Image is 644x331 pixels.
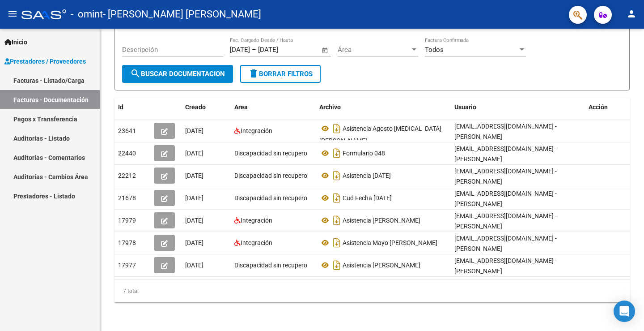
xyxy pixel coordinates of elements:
span: 22212 [118,172,136,179]
i: Descargar documento [331,168,343,183]
mat-icon: person [626,9,637,19]
span: Usuario [454,103,476,111]
span: Integración [241,127,272,134]
span: - omint [71,4,103,24]
button: Open calendar [320,45,330,56]
span: [DATE] [185,239,203,246]
span: Asistencia Agosto [MEDICAL_DATA] [PERSON_NAME] [319,125,441,144]
button: Buscar Documentacion [122,65,233,83]
span: Prestadores / Proveedores [4,56,86,66]
span: Todos [425,46,444,54]
i: Descargar documento [331,236,343,250]
span: Discapacidad sin recupero [234,194,307,202]
i: Descargar documento [331,213,343,228]
span: [DATE] [185,172,203,179]
span: [EMAIL_ADDRESS][DOMAIN_NAME] - [PERSON_NAME] [454,235,557,252]
mat-icon: delete [248,68,259,79]
datatable-header-cell: Acción [585,98,630,117]
mat-icon: menu [7,9,18,19]
span: [DATE] [185,217,203,224]
span: Asistencia [DATE] [343,172,391,179]
span: Integración [241,217,272,224]
span: [EMAIL_ADDRESS][DOMAIN_NAME] - [PERSON_NAME] [454,257,557,275]
button: Borrar Filtros [240,65,321,83]
span: Archivo [319,103,341,111]
span: [DATE] [185,194,203,202]
datatable-header-cell: Creado [182,98,231,117]
input: Fecha fin [258,46,301,54]
span: - [PERSON_NAME] [PERSON_NAME] [103,4,261,24]
span: Discapacidad sin recupero [234,150,307,157]
span: [EMAIL_ADDRESS][DOMAIN_NAME] - [PERSON_NAME] [454,145,557,163]
span: [DATE] [185,262,203,269]
span: Asistencia [PERSON_NAME] [343,217,420,224]
i: Descargar documento [331,146,343,160]
span: 17979 [118,217,136,224]
span: Formulario 048 [343,150,385,157]
datatable-header-cell: Archivo [316,98,451,117]
span: [DATE] [185,127,203,134]
span: Borrar Filtros [248,70,313,78]
span: Creado [185,103,206,111]
span: Acción [589,103,608,111]
span: 21678 [118,194,136,202]
span: Discapacidad sin recupero [234,172,307,179]
span: 22440 [118,150,136,157]
span: [EMAIL_ADDRESS][DOMAIN_NAME] - [PERSON_NAME] [454,212,557,230]
span: Buscar Documentacion [130,70,225,78]
span: [EMAIL_ADDRESS][DOMAIN_NAME] - [PERSON_NAME] [454,123,557,140]
span: Asistencia [PERSON_NAME] [343,262,420,269]
i: Descargar documento [331,121,343,136]
span: [EMAIL_ADDRESS][DOMAIN_NAME] - [PERSON_NAME] [454,190,557,207]
div: Open Intercom Messenger [614,301,635,322]
i: Descargar documento [331,191,343,205]
datatable-header-cell: Usuario [451,98,585,117]
span: 17978 [118,239,136,246]
span: Integración [241,239,272,246]
datatable-header-cell: Id [114,98,150,117]
span: [EMAIL_ADDRESS][DOMAIN_NAME] - [PERSON_NAME] [454,168,557,185]
span: [DATE] [185,150,203,157]
span: Id [118,103,123,111]
span: Discapacidad sin recupero [234,262,307,269]
span: Area [234,103,248,111]
span: Inicio [4,37,27,47]
i: Descargar documento [331,258,343,272]
span: Asistencia Mayo [PERSON_NAME] [343,239,437,246]
span: – [252,46,256,54]
span: Área [338,46,410,54]
span: 17977 [118,262,136,269]
datatable-header-cell: Area [231,98,316,117]
span: Cud Fecha [DATE] [343,194,392,202]
div: 7 total [114,280,630,302]
mat-icon: search [130,68,141,79]
span: 23641 [118,127,136,134]
input: Fecha inicio [230,46,250,54]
